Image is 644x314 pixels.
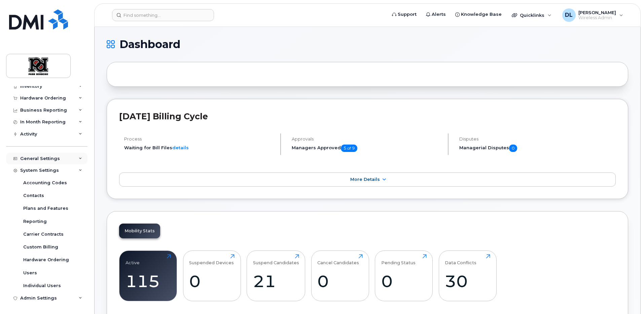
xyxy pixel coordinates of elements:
[189,254,234,265] div: Suspended Devices
[126,254,171,297] a: Active115
[341,145,357,152] span: 5 of 9
[350,177,380,182] span: More Details
[509,145,517,152] span: 0
[445,254,490,297] a: Data Conflicts30
[317,254,359,265] div: Cancel Candidates
[381,254,427,297] a: Pending Status0
[317,271,363,291] div: 0
[292,145,442,152] h5: Managers Approved
[292,136,442,142] h4: Approvals
[124,145,275,151] li: Waiting for Bill Files
[317,254,363,297] a: Cancel Candidates0
[189,271,235,291] div: 0
[189,254,235,297] a: Suspended Devices0
[126,254,140,265] div: Active
[381,254,416,265] div: Pending Status
[253,254,299,265] div: Suspend Candidates
[119,39,180,49] span: Dashboard
[445,271,490,291] div: 30
[381,271,427,291] div: 0
[253,271,299,291] div: 21
[615,285,639,309] iframe: Messenger Launcher
[119,111,616,121] h2: [DATE] Billing Cycle
[459,136,616,142] h4: Disputes
[445,254,476,265] div: Data Conflicts
[172,145,189,150] a: details
[253,254,299,297] a: Suspend Candidates21
[126,271,171,291] div: 115
[459,145,616,152] h5: Managerial Disputes
[124,136,275,142] h4: Process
